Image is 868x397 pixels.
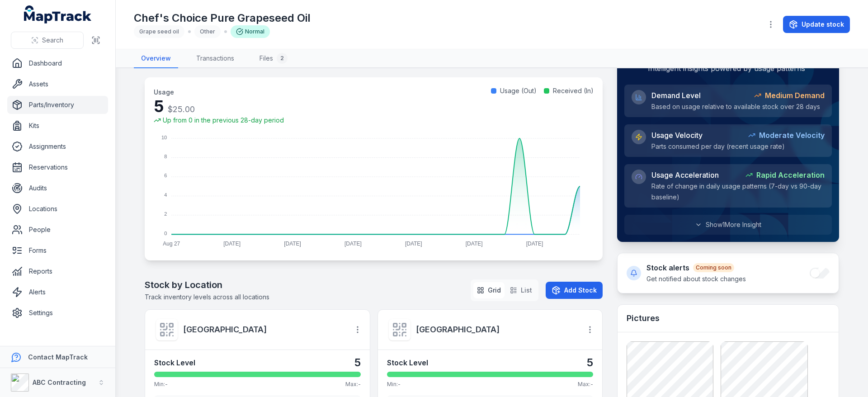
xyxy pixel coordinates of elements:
[646,262,746,273] h4: Stock alerts
[706,220,761,229] span: Show 1 More Insight
[756,170,825,180] strong: Rapid Acceleration
[651,142,785,150] span: Parts consumed per day (recent usage rate)
[553,86,594,95] span: Received (In)
[783,16,850,33] button: Update stock
[11,32,84,49] button: Search
[28,353,88,361] strong: Contact MapTrack
[154,381,168,388] span: Min: -
[466,241,483,247] tspan: [DATE]
[164,231,167,236] tspan: 0
[506,282,536,298] button: List
[7,158,108,176] a: Reservations
[134,11,311,25] h1: Chef's Choice Pure Grapeseed Oil
[759,130,825,141] strong: Moderate Velocity
[387,357,428,368] strong: Stock Level
[578,381,593,388] span: Max: -
[164,173,167,178] tspan: 6
[651,170,719,180] span: Usage Acceleration
[354,355,361,370] strong: 5
[145,293,269,301] span: Track inventory levels across all locations
[7,221,108,239] a: People
[651,182,821,201] span: Rate of change in daily usage patterns (7-day vs 90-day baseline)
[284,241,301,247] tspan: [DATE]
[587,355,593,370] strong: 5
[164,154,167,159] tspan: 8
[648,64,805,73] span: Intelligent insights powered by usage patterns
[33,378,86,386] strong: ABC Contracting
[277,53,288,64] div: 2
[252,49,295,68] a: Files2
[651,90,701,101] span: Demand Level
[7,54,108,72] a: Dashboard
[154,97,284,116] div: 5
[765,90,825,101] strong: Medium Demand
[546,282,603,299] button: Add Stock
[387,381,401,388] span: Min: -
[651,130,703,141] span: Usage Velocity
[161,135,167,140] tspan: 10
[145,279,269,291] h2: Stock by Location
[7,179,108,197] a: Audits
[7,137,108,156] a: Assignments
[7,283,108,301] a: Alerts
[194,25,221,38] div: Other
[231,25,270,38] div: Normal
[344,241,362,247] tspan: [DATE]
[473,282,505,298] button: Grid
[405,241,422,247] tspan: [DATE]
[7,96,108,114] a: Parts/Inventory
[223,241,241,247] tspan: [DATE]
[500,86,537,95] span: Usage (Out)
[624,215,832,235] button: Show1More Insight
[651,103,820,110] span: Based on usage relative to available stock over 28 days
[163,116,284,125] span: Up from 0 in the previous 28-day period
[154,357,195,368] strong: Stock Level
[693,263,734,272] div: Coming soon
[154,88,174,96] span: Usage
[7,262,108,280] a: Reports
[183,323,342,336] a: [GEOGRAPHIC_DATA]
[526,241,543,247] tspan: [DATE]
[7,304,108,322] a: Settings
[168,104,195,114] span: $25.00
[42,36,63,45] span: Search
[7,117,108,135] a: Kits
[7,75,108,93] a: Assets
[7,241,108,260] a: Forms
[164,192,167,198] tspan: 4
[139,28,179,35] span: Grape seed oil
[7,200,108,218] a: Locations
[134,49,178,68] a: Overview
[189,49,241,68] a: Transactions
[163,241,180,247] tspan: Aug 27
[164,211,167,217] tspan: 2
[345,381,361,388] span: Max: -
[416,323,575,336] a: [GEOGRAPHIC_DATA]
[627,312,660,325] h3: Pictures
[646,275,746,283] span: Get notified about stock changes
[24,5,92,24] a: MapTrack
